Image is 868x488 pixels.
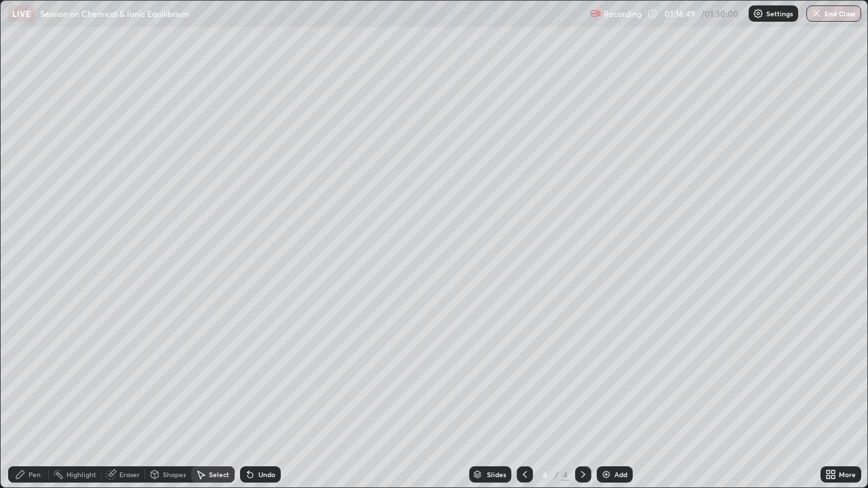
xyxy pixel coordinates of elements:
div: Undo [258,471,275,478]
p: Recording [604,9,642,19]
div: / [555,470,559,479]
img: recording.375f2c34.svg [590,8,601,19]
div: Add [614,471,627,478]
p: Settings [766,10,793,17]
img: class-settings-icons [753,8,764,19]
div: Pen [28,471,41,478]
div: Eraser [119,471,140,478]
div: Slides [487,471,506,478]
div: Select [209,471,229,478]
div: 4 [561,468,570,481]
img: end-class-cross [811,8,822,19]
div: Highlight [66,471,96,478]
p: Session on Chemical & Ionic Equilibrium [40,8,189,19]
p: LIVE [12,8,31,19]
div: 4 [538,470,552,479]
div: More [839,471,856,478]
div: Shapes [163,471,186,478]
button: End Class [806,5,861,22]
img: add-slide-button [601,469,612,480]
